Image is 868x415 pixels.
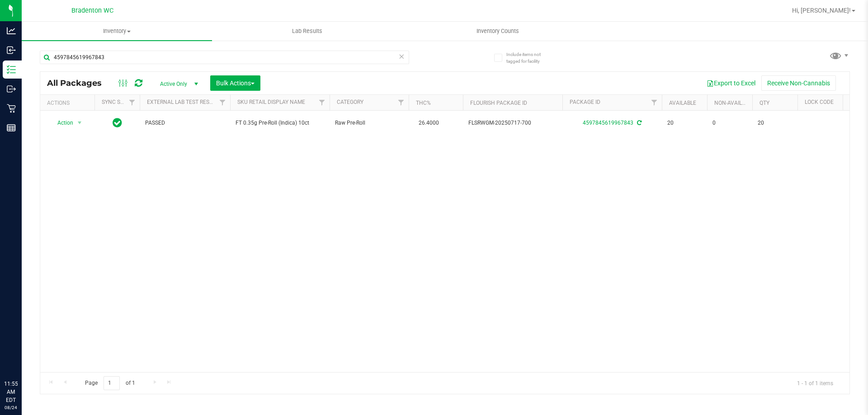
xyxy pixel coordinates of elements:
span: 0 [712,119,747,127]
a: Lab Results [212,22,402,41]
a: Filter [394,95,409,110]
span: 20 [667,119,702,127]
span: Raw Pre-Roll [335,119,403,127]
inline-svg: Retail [7,104,16,113]
input: Search Package ID, Item Name, SKU, Lot or Part Number... [40,51,409,64]
span: Inventory Counts [464,27,531,35]
a: Inventory Counts [402,22,593,41]
a: Filter [315,95,330,110]
iframe: Resource center [9,343,36,370]
span: FT 0.35g Pre-Roll (Indica) 10ct [236,119,324,127]
p: 08/24 [4,404,18,411]
a: Package ID [570,99,600,105]
a: External Lab Test Result [147,99,218,105]
inline-svg: Analytics [7,26,16,35]
inline-svg: Reports [7,123,16,132]
a: Category [337,99,363,105]
span: Action [49,117,74,129]
span: Page of 1 [77,376,142,390]
a: Qty [759,100,769,106]
a: Lock Code [805,99,834,105]
button: Export to Excel [701,75,761,91]
button: Bulk Actions [210,75,260,91]
span: PASSED [145,119,225,127]
span: Inventory [22,27,212,35]
a: THC% [416,100,431,106]
span: In Sync [113,117,122,129]
a: Filter [125,95,140,110]
span: Lab Results [280,27,335,35]
button: Receive Non-Cannabis [761,75,836,91]
a: Available [669,100,696,106]
span: FLSRWGM-20250717-700 [468,119,557,127]
inline-svg: Inbound [7,46,16,55]
span: Include items not tagged for facility [506,51,552,65]
div: Actions [47,100,91,106]
span: Hi, [PERSON_NAME]! [792,7,851,14]
span: 26.4000 [414,117,443,130]
span: 20 [758,119,792,127]
span: All Packages [47,78,111,88]
p: 11:55 AM EDT [4,380,18,404]
span: Bradenton WC [71,7,113,14]
a: Non-Available [714,100,755,106]
span: Sync from Compliance System [636,120,642,126]
input: 1 [104,376,120,390]
a: 4597845619967843 [583,120,633,126]
inline-svg: Inventory [7,65,16,74]
a: Flourish Package ID [470,100,527,106]
span: Clear [398,51,405,62]
span: Bulk Actions [216,79,255,87]
a: Sku Retail Display Name [237,99,305,105]
inline-svg: Outbound [7,84,16,93]
a: Filter [647,95,662,110]
span: select [74,117,85,129]
span: 1 - 1 of 1 items [790,376,840,390]
a: Inventory [22,22,212,41]
a: Filter [215,95,230,110]
a: Sync Status [102,99,137,105]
